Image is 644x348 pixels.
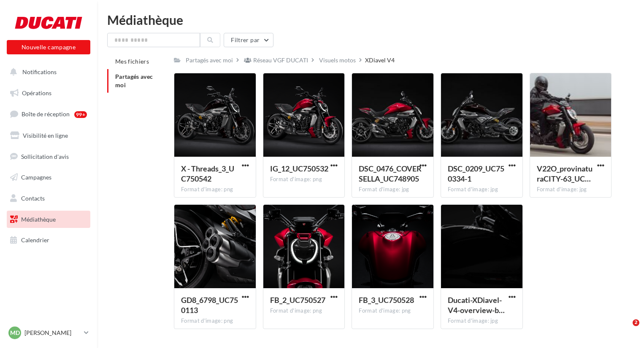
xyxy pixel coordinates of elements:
[365,56,395,64] div: XDiavel V4
[74,111,87,118] div: 99+
[448,164,504,183] span: DSC_0209_UC750334-1
[5,190,92,207] a: Contacts
[5,105,92,123] a: Boîte de réception99+
[633,319,639,326] span: 2
[186,56,233,64] div: Partagés avec moi
[21,216,56,223] span: Médiathèque
[448,186,516,193] div: Format d'image: jpg
[270,176,338,183] div: Format d'image: png
[5,148,92,166] a: Sollicitation d'avis
[270,295,325,305] span: FB_2_UC750527
[21,153,69,160] span: Sollicitation d'avis
[5,169,92,186] a: Campagnes
[22,89,51,96] span: Opérations
[359,295,414,305] span: FB_3_UC750528
[21,236,49,244] span: Calendrier
[270,307,338,315] div: Format d'image: png
[10,329,20,337] span: MD
[23,132,68,139] span: Visibilité en ligne
[115,73,153,88] span: Partagés avec moi
[5,231,92,249] a: Calendrier
[5,63,89,81] button: Notifications
[537,164,593,183] span: V22O_provinaturaCITY-63_UC754226
[359,186,427,193] div: Format d'image: jpg
[5,84,92,102] a: Opérations
[448,317,516,325] div: Format d'image: jpg
[359,164,422,183] span: DSC_0476_COVER SELLA_UC748905
[270,164,328,173] span: IG_12_UC750532
[615,319,636,340] iframe: Intercom live chat
[5,211,92,228] a: Médiathèque
[181,295,238,315] span: GD8_6798_UC750113
[181,317,249,325] div: Format d'image: png
[21,174,51,181] span: Campagnes
[537,186,605,193] div: Format d'image: jpg
[319,56,356,64] div: Visuels motos
[181,164,234,183] span: X - Threads_3_UC750542
[359,307,427,315] div: Format d'image: png
[5,127,92,145] a: Visibilité en ligne
[181,186,249,193] div: Format d'image: png
[253,56,308,64] div: Réseau VGF DUCATI
[24,329,81,337] p: [PERSON_NAME]
[22,110,70,118] span: Boîte de réception
[448,295,505,315] span: Ducati-XDiavel-V4-overview-bg-model-preview-2000x800__1_
[224,33,273,47] button: Filtrer par
[115,58,149,65] span: Mes fichiers
[107,13,634,26] div: Médiathèque
[21,195,45,202] span: Contacts
[22,68,57,75] span: Notifications
[7,325,90,341] a: MD [PERSON_NAME]
[7,40,90,54] button: Nouvelle campagne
